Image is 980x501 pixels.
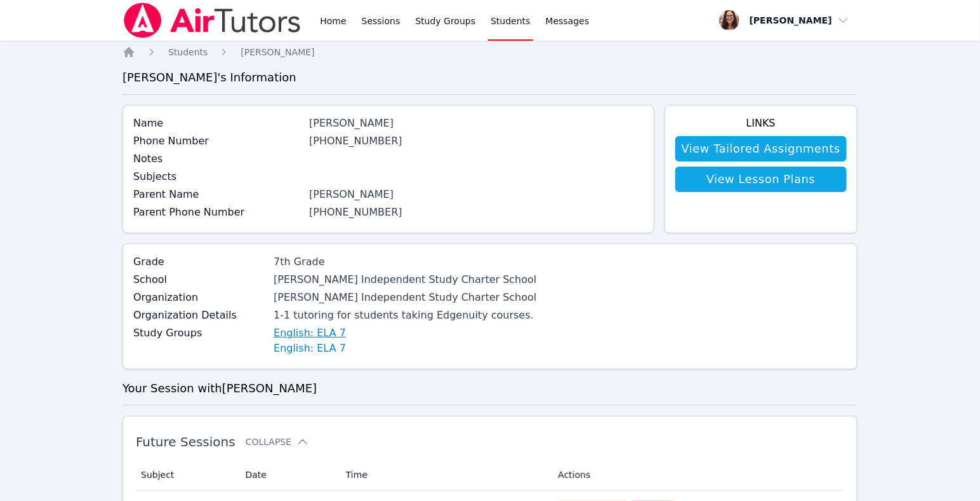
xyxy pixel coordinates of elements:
[168,46,208,58] a: Students
[168,47,208,57] span: Students
[136,434,235,450] span: Future Sessions
[133,151,301,167] label: Notes
[136,460,237,491] th: Subject
[133,205,301,220] label: Parent Phone Number
[133,116,301,131] label: Name
[241,46,314,58] a: [PERSON_NAME]
[309,135,402,147] a: [PHONE_NUMBER]
[274,254,536,270] div: 7th Grade
[133,134,301,149] label: Phone Number
[133,254,266,270] label: Grade
[274,308,536,323] div: 1-1 tutoring for students taking Edgenuity courses.
[133,272,266,287] label: School
[675,136,847,161] a: View Tailored Assignments
[274,326,346,341] a: English: ELA 7
[309,187,643,202] div: [PERSON_NAME]
[133,169,301,184] label: Subjects
[546,15,590,27] span: Messages
[274,272,536,287] div: [PERSON_NAME] Independent Study Charter School
[133,187,301,202] label: Parent Name
[675,167,847,192] a: View Lesson Plans
[550,460,844,491] th: Actions
[133,290,266,305] label: Organization
[338,460,551,491] th: Time
[122,380,857,397] h3: Your Session with [PERSON_NAME]
[309,206,402,218] a: [PHONE_NUMBER]
[122,46,857,58] nav: Breadcrumb
[246,436,309,448] button: Collapse
[133,326,266,341] label: Study Groups
[122,3,302,38] img: Air Tutors
[241,47,314,57] span: [PERSON_NAME]
[675,116,847,131] h4: Links
[274,341,346,356] a: English: ELA 7
[309,116,643,131] div: [PERSON_NAME]
[237,460,338,491] th: Date
[122,69,857,86] h3: [PERSON_NAME] 's Information
[133,308,266,323] label: Organization Details
[274,290,536,305] div: [PERSON_NAME] Independent Study Charter School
